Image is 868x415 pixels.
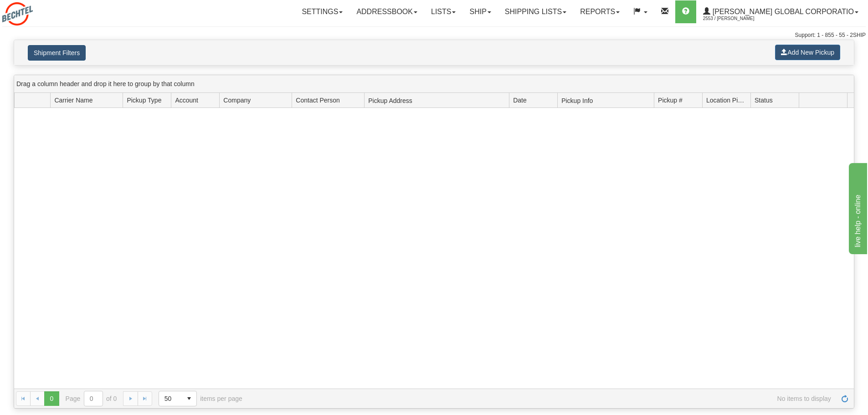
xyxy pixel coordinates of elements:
span: Contact Person [296,96,340,105]
span: No items to display [255,395,831,402]
iframe: chat widget [847,161,867,254]
span: Status [755,96,773,105]
span: Page sizes drop down [159,391,197,406]
span: Pickup # [658,96,683,105]
img: logo2553.jpg [2,2,33,26]
a: Lists [424,0,462,23]
a: Addressbook [349,0,424,23]
span: Page of 0 [66,391,117,406]
span: Company [223,96,251,105]
span: items per page [159,391,242,406]
a: [PERSON_NAME] Global Corporatio 2553 / [PERSON_NAME] [696,0,865,23]
span: Date [513,96,527,105]
a: Shipping lists [498,0,573,23]
a: Settings [295,0,349,23]
span: 2553 / [PERSON_NAME] [703,14,771,23]
span: Pickup Type [127,96,161,105]
span: 50 [164,394,176,403]
span: Page 0 [44,391,59,406]
span: Account [175,96,198,105]
div: live help - online [7,5,84,16]
span: Carrier Name [54,96,92,105]
span: [PERSON_NAME] Global Corporatio [710,8,854,15]
button: Add New Pickup [775,45,840,60]
a: Refresh [837,391,852,406]
span: Pickup Address [368,93,509,108]
button: Shipment Filters [28,45,86,61]
div: Support: 1 - 855 - 55 - 2SHIP [2,31,866,39]
a: Reports [573,0,627,23]
a: Ship [462,0,498,23]
span: Location Pickup [706,96,747,105]
span: Pickup Info [561,93,654,108]
span: select [182,391,196,406]
div: grid grouping header [14,75,854,93]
